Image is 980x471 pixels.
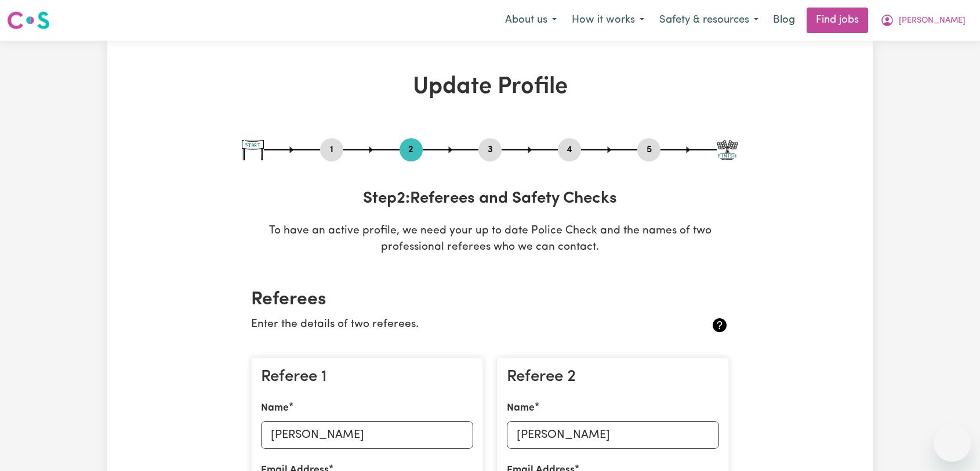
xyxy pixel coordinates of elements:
[564,8,652,33] button: How it works
[251,289,729,311] h2: Referees
[558,142,581,157] button: Go to step 4
[242,223,738,257] p: To have an active profile, we need your up to date Police Check and the names of two professional...
[478,142,502,157] button: Go to step 3
[873,8,973,33] button: My Account
[242,73,738,101] h1: Update Profile
[7,10,50,31] img: Careseekers logo
[766,8,802,33] a: Blog
[261,368,473,387] h3: Referee 1
[7,7,50,34] a: Careseekers logo
[320,142,343,157] button: Go to step 1
[807,8,868,33] a: Find jobs
[507,401,535,416] label: Name
[400,142,423,157] button: Go to step 2
[251,317,649,333] p: Enter the details of two referees.
[652,8,766,33] button: Safety & resources
[934,425,971,462] iframe: Button to launch messaging window
[242,189,738,209] h3: Step 2 : Referees and Safety Checks
[899,15,966,27] span: [PERSON_NAME]
[261,401,289,416] label: Name
[498,8,564,33] button: About us
[507,368,719,387] h3: Referee 2
[637,142,660,157] button: Go to step 5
